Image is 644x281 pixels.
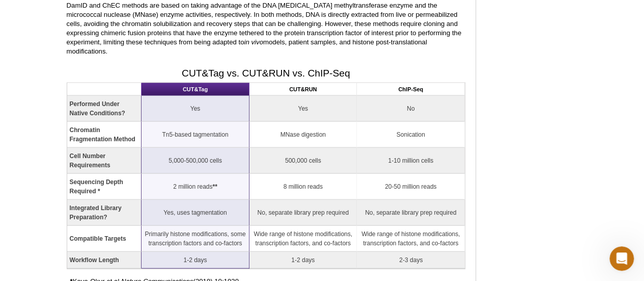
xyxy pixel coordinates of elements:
[357,226,465,252] td: Wide range of histone modifications, transcription factors, and co-factors
[357,96,465,122] td: No
[70,100,125,117] strong: Performed Under Native Conditions?
[249,148,357,174] td: 500,000 cells
[249,252,357,269] td: 1-2 days
[70,257,119,264] strong: Workflow Length
[357,174,465,200] td: 20-50 million reads
[67,66,465,80] h2: CUT&Tag vs. CUT&RUN vs. ChIP-Seq
[249,83,357,96] th: CUT&RUN
[142,226,249,252] td: Primarily histone modifications, some transcription factors and co-factors
[70,152,110,169] strong: Cell Number Requirements
[142,148,249,174] td: 5,000-500,000 cells
[142,200,249,226] td: Yes, uses tagmentation
[70,235,126,242] strong: Compatible Targets
[70,178,123,195] strong: Sequencing Depth Required *
[357,83,465,96] th: ChIP-Seq
[357,200,465,226] td: No, separate library prep required
[249,174,357,200] td: 8 million reads
[70,205,122,221] strong: Integrated Library Preparation?
[142,252,249,269] td: 1-2 days
[67,1,465,56] p: DamID and ChEC methods are based on taking advantage of the DNA [MEDICAL_DATA] methyltransferase ...
[357,148,465,174] td: 1-10 million cells
[609,246,634,271] iframe: Intercom live chat
[249,200,357,226] td: No, separate library prep required
[142,96,249,122] td: Yes
[249,122,357,148] td: MNase digestion
[249,96,357,122] td: Yes
[357,122,465,148] td: Sonication
[142,83,249,96] th: CUT&Tag
[142,122,249,148] td: Tn5-based tagmentation
[357,252,465,269] td: 2-3 days
[70,126,135,143] strong: Chromatin Fragmentation Method
[249,226,357,252] td: Wide range of histone modifications, transcription factors, and co-factors
[244,38,263,46] em: in vivo
[142,174,249,200] td: 2 million reads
